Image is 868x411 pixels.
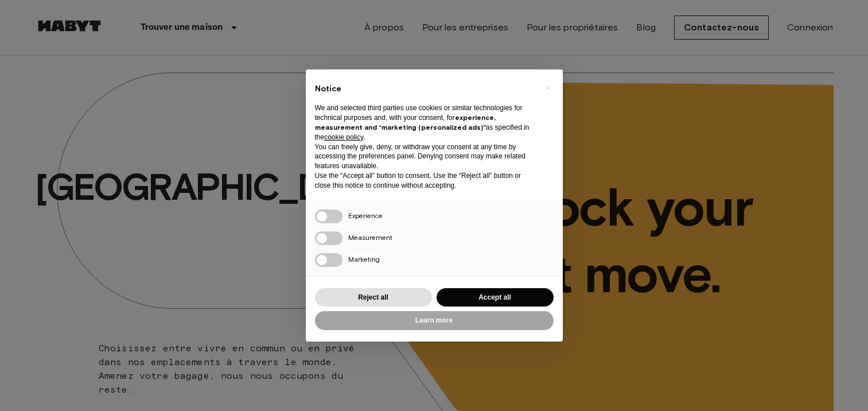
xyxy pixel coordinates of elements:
h2: Notice [315,83,535,95]
a: cookie policy [324,133,363,141]
button: Accept all [437,288,554,307]
p: Use the “Accept all” button to consent. Use the “Reject all” button or close this notice to conti... [315,171,535,191]
p: You can freely give, deny, or withdraw your consent at any time by accessing the preferences pane... [315,142,535,171]
span: × [546,81,550,95]
button: Learn more [315,311,554,330]
p: We and selected third parties use cookies or similar technologies for technical purposes and, wit... [315,103,535,142]
button: Close this notice [539,79,557,97]
span: Experience [348,211,383,220]
button: Reject all [315,288,432,307]
span: Marketing [348,255,380,263]
span: Measurement [348,233,392,242]
strong: experience, measurement and “marketing (personalized ads)” [315,113,496,131]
